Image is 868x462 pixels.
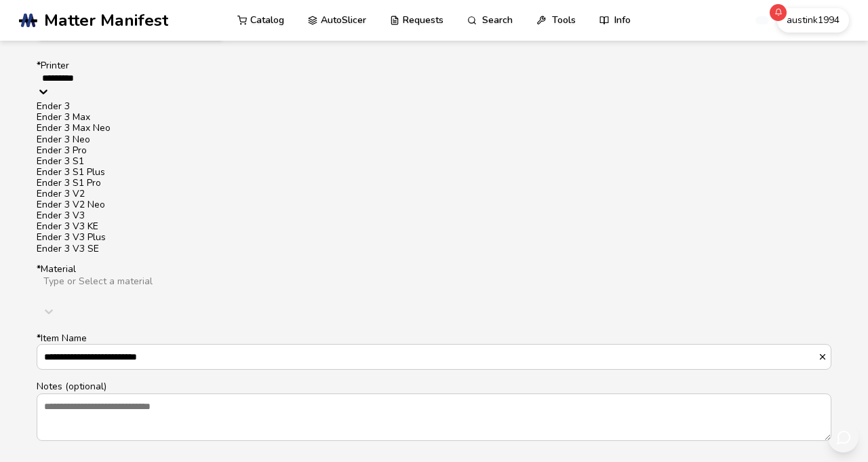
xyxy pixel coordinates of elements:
input: *Item Name [37,345,818,369]
input: *PrinterEnder 3Ender 3 MaxEnder 3 Max NeoEnder 3 NeoEnder 3 ProEnder 3 S1Ender 3 S1 PlusEnder 3 S... [42,73,826,83]
div: Ender 3 Pro [37,145,831,156]
div: Ender 3 Max [37,112,831,123]
div: Ender 3 V3 SE [37,244,831,254]
div: Ender 3 [37,101,831,112]
div: Ender 3 V2 Neo [37,199,831,210]
textarea: Notes (optional) [37,394,831,440]
label: Material [37,264,831,324]
label: Printer [37,60,831,254]
div: Ender 3 V2 [37,189,831,199]
div: Ender 3 S1 Plus [37,167,831,178]
div: Ender 3 V3 [37,210,831,221]
button: Send feedback via email [828,422,859,453]
input: *MaterialType or Select a material [42,287,473,298]
button: *Item Name [818,352,831,362]
div: Ender 3 S1 Pro [37,178,831,189]
div: Ender 3 V3 Plus [37,232,831,243]
div: Type or Select a material [43,276,825,287]
div: Ender 3 V3 KE [37,221,831,232]
p: Notes (optional) [37,379,831,393]
div: Ender 3 S1 [37,156,831,167]
button: austink1994 [777,8,849,33]
div: Ender 3 Neo [37,134,831,145]
label: Item Name [37,333,831,370]
span: Matter Manifest [44,11,168,30]
div: Ender 3 Max Neo [37,123,831,134]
